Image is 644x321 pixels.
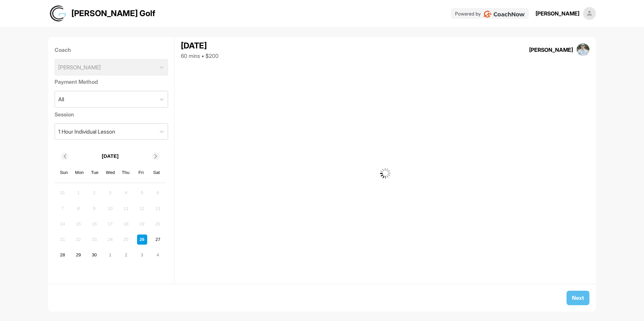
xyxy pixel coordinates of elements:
[89,203,99,213] div: Not available Tuesday, September 9th, 2025
[89,188,99,198] div: Not available Tuesday, September 2nd, 2025
[55,78,168,86] label: Payment Method
[137,203,147,213] div: Not available Friday, September 12th, 2025
[121,168,130,177] div: Thu
[105,188,115,198] div: Not available Wednesday, September 3rd, 2025
[105,250,115,260] div: Choose Wednesday, October 1st, 2025
[105,235,115,245] div: Not available Wednesday, September 24th, 2025
[380,168,391,179] img: G6gVgL6ErOh57ABN0eRmCEwV0I4iEi4d8EwaPGI0tHgoAbU4EAHFLEQAh+QQFCgALACwIAA4AGAASAAAEbHDJSesaOCdk+8xg...
[137,188,147,198] div: Not available Friday, September 5th, 2025
[153,250,163,260] div: Choose Saturday, October 4th, 2025
[91,168,99,177] div: Tue
[58,235,68,245] div: Not available Sunday, September 21st, 2025
[121,235,131,245] div: Not available Thursday, September 25th, 2025
[55,110,168,118] label: Session
[455,10,481,17] p: Powered by
[106,168,115,177] div: Wed
[153,203,163,213] div: Not available Saturday, September 13th, 2025
[73,188,84,198] div: Not available Monday, September 1st, 2025
[58,203,68,213] div: Not available Sunday, September 7th, 2025
[529,46,573,54] div: [PERSON_NAME]
[121,250,131,260] div: Choose Thursday, October 2nd, 2025
[483,11,525,17] img: CoachNow
[73,250,84,260] div: Choose Monday, September 29th, 2025
[75,168,84,177] div: Mon
[89,219,99,229] div: Not available Tuesday, September 16th, 2025
[73,235,84,245] div: Not available Monday, September 22nd, 2025
[71,7,155,20] p: [PERSON_NAME] Golf
[567,291,589,305] button: Next
[58,95,64,103] div: All
[105,219,115,229] div: Not available Wednesday, September 17th, 2025
[89,235,99,245] div: Not available Tuesday, September 23rd, 2025
[121,219,131,229] div: Not available Thursday, September 18th, 2025
[572,294,584,301] span: Next
[137,235,147,245] div: Choose Friday, September 26th, 2025
[73,203,84,213] div: Not available Monday, September 8th, 2025
[153,188,163,198] div: Not available Saturday, September 6th, 2025
[583,7,596,20] img: square_default-ef6cabf814de5a2bf16c804365e32c732080f9872bdf737d349900a9daf73cf9.png
[102,152,119,160] p: [DATE]
[577,43,589,56] img: square_adad4a8ce3c101e533b4eff1514db094.jpg
[58,128,115,136] div: 1 Hour Individual Lesson
[58,219,68,229] div: Not available Sunday, September 14th, 2025
[181,52,219,60] div: 60 mins • $200
[137,168,146,177] div: Fri
[57,187,164,261] div: month 2025-09
[181,40,219,52] div: [DATE]
[89,250,99,260] div: Choose Tuesday, September 30th, 2025
[73,219,84,229] div: Not available Monday, September 15th, 2025
[121,188,131,198] div: Not available Thursday, September 4th, 2025
[536,9,579,17] div: [PERSON_NAME]
[50,5,66,22] img: logo
[152,168,161,177] div: Sat
[121,203,131,213] div: Not available Thursday, September 11th, 2025
[137,250,147,260] div: Choose Friday, October 3rd, 2025
[105,203,115,213] div: Not available Wednesday, September 10th, 2025
[58,188,68,198] div: Not available Sunday, August 31st, 2025
[55,46,168,54] label: Coach
[153,219,163,229] div: Not available Saturday, September 20th, 2025
[60,168,68,177] div: Sun
[58,250,68,260] div: Choose Sunday, September 28th, 2025
[153,235,163,245] div: Choose Saturday, September 27th, 2025
[137,219,147,229] div: Not available Friday, September 19th, 2025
